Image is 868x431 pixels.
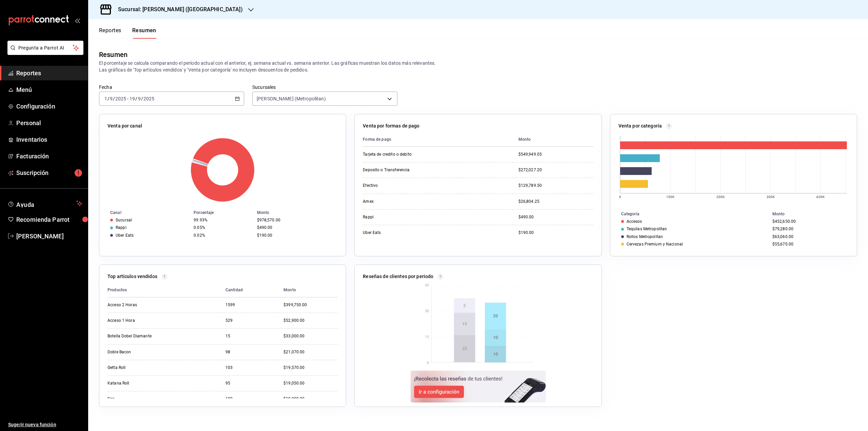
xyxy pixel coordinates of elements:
input: -- [129,96,135,101]
div: Cervezas Premium y Nacional [627,242,683,247]
div: Botella Dobel Diamante [107,333,175,339]
div: $52,900.00 [283,318,338,324]
div: $21,070.00 [283,349,338,355]
span: / [113,96,115,101]
div: 103 [225,365,273,371]
div: Tarjeta de credito o debito [363,152,431,157]
p: Venta por canal [107,122,142,130]
p: Venta por formas de pago [363,122,419,130]
div: 100 [225,396,273,402]
th: Categoría [610,210,770,218]
div: 1599 [225,302,273,308]
th: Canal [99,209,191,216]
span: Configuración [16,102,82,111]
span: Facturación [16,152,82,161]
span: [PERSON_NAME] (Metropolitan) [257,95,326,102]
div: $129,789.50 [518,183,593,189]
input: ---- [115,96,126,101]
span: Ayuda [16,199,74,208]
text: 0 [619,195,621,199]
th: Monto [513,132,593,147]
button: open_drawer_menu [75,18,80,23]
div: Rappi [363,214,431,220]
text: 400K [816,195,825,199]
div: $399,750.00 [283,302,338,308]
span: Suscripción [16,168,82,177]
p: El porcentaje se calcula comparando el período actual con el anterior, ej. semana actual vs. sema... [99,60,857,73]
p: Top artículos vendidos [107,273,157,280]
div: $490.00 [518,214,593,220]
button: Reportes [99,27,121,39]
div: Resumen [99,50,127,60]
div: Sucursal [116,218,132,222]
div: $63,060.00 [772,234,846,239]
span: Recomienda Parrot [16,215,82,224]
div: Rollos Metropolitan [627,234,663,239]
span: Sugerir nueva función [8,421,82,428]
div: Efectivo [363,183,431,189]
text: 100K [666,195,674,199]
th: Forma de pago [363,132,513,147]
text: 300K [766,195,775,199]
div: Uber Eats [363,230,431,236]
button: Resumen [132,27,156,39]
div: 98 [225,349,273,355]
div: Accesos [627,219,642,224]
label: Sucursales [252,85,397,90]
label: Fecha [99,85,244,90]
div: Deposito o Transferencia [363,167,431,173]
th: Productos [107,283,220,297]
span: / [135,96,137,101]
span: - [127,96,129,101]
div: $190.00 [518,230,593,236]
th: Cantidad [220,283,278,297]
div: Uber Eats [116,233,134,238]
div: Acceso 2 Horas [107,302,175,308]
a: Pregunta a Parrot AI [5,49,83,56]
div: Tequilas Metropolitan [627,227,667,231]
div: $452,650.00 [772,219,846,224]
div: $190.00 [257,233,335,238]
th: Porcentaje [191,209,254,216]
span: Pregunta a Parrot AI [18,44,73,52]
span: Personal [16,118,82,128]
text: 200K [716,195,725,199]
div: $978,570.00 [257,218,335,222]
p: Venta por categoría [618,122,662,130]
div: 529 [225,318,273,324]
input: ---- [143,96,155,101]
div: 0.02% [194,233,251,238]
p: Reseñas de clientes por periodo [363,273,433,280]
div: Katana Roll [107,380,175,386]
div: 99.93% [194,218,251,222]
div: Getta Roll [107,365,175,371]
button: Pregunta a Parrot AI [7,41,83,55]
div: $549,949.05 [518,152,593,157]
div: $79,280.00 [772,227,846,231]
div: $19,050.00 [283,380,338,386]
div: $55,670.00 [772,242,846,247]
input: -- [110,96,113,101]
th: Monto [254,209,346,216]
span: Reportes [16,68,82,78]
span: / [141,96,143,101]
div: 95 [225,380,273,386]
span: / [107,96,110,101]
div: Amex [363,199,431,204]
div: $19,570.00 [283,365,338,371]
div: 0.05% [194,225,251,230]
div: San [107,396,175,402]
div: Acceso 1 Hora [107,318,175,324]
input: -- [104,96,107,101]
div: Doble Bacon [107,349,175,355]
div: $272,027.20 [518,167,593,173]
th: Monto [278,283,338,297]
h3: Sucursal: [PERSON_NAME] ([GEOGRAPHIC_DATA]) [113,5,243,14]
div: Rappi [116,225,126,230]
div: 15 [225,333,273,339]
div: $19,000.00 [283,396,338,402]
span: Inventarios [16,135,82,144]
div: $490.00 [257,225,335,230]
span: [PERSON_NAME] [16,232,82,241]
div: navigation tabs [99,27,156,39]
